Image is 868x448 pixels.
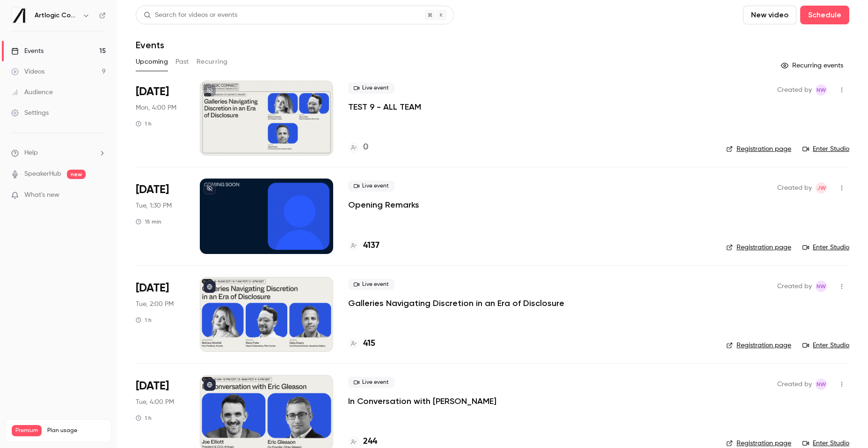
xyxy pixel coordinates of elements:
[136,414,152,422] div: 1 h
[363,239,379,252] h4: 4137
[800,6,849,24] button: Schedule
[348,279,394,290] span: Live event
[726,341,791,350] a: Registration page
[67,170,86,179] span: new
[24,148,38,158] span: Help
[777,379,812,390] span: Created by
[136,316,152,324] div: 1 h
[363,141,368,154] h4: 0
[816,182,827,194] span: Jack Walden
[348,298,564,309] a: Galleries Navigating Discretion in an Era of Disclosure
[136,182,169,197] span: [DATE]
[817,281,826,292] span: NW
[802,144,849,154] a: Enter Studio
[777,58,849,73] button: Recurring events
[777,281,812,292] span: Created by
[363,337,375,350] h4: 415
[197,54,228,69] button: Recurring
[136,120,152,127] div: 1 h
[24,190,59,200] span: What's new
[348,396,496,407] a: In Conversation with [PERSON_NAME]
[726,144,791,154] a: Registration page
[136,277,185,352] div: Sep 16 Tue, 2:00 PM (Europe/London)
[144,10,237,20] div: Search for videos or events
[816,281,827,292] span: Natasha Whiffin
[136,179,185,254] div: Sep 16 Tue, 1:30 PM (Europe/London)
[136,81,185,156] div: Sep 15 Mon, 4:00 PM (Europe/London)
[817,84,826,96] span: NW
[136,54,168,69] button: Upcoming
[348,239,379,252] a: 4137
[136,397,174,407] span: Tue, 4:00 PM
[47,427,105,434] span: Plan usage
[777,84,812,96] span: Created by
[95,191,106,200] iframe: Noticeable Trigger
[363,435,377,448] h4: 244
[348,337,375,350] a: 415
[348,101,421,112] a: TEST 9 - ALL TEAM
[175,54,189,69] button: Past
[11,88,53,97] div: Audience
[726,243,791,252] a: Registration page
[35,11,79,20] h6: Artlogic Connect 2025
[136,103,176,112] span: Mon, 4:00 PM
[136,379,169,394] span: [DATE]
[136,281,169,296] span: [DATE]
[11,108,49,118] div: Settings
[777,182,812,194] span: Created by
[726,439,791,448] a: Registration page
[24,169,61,179] a: SpeakerHub
[802,439,849,448] a: Enter Studio
[802,341,849,350] a: Enter Studio
[11,46,44,56] div: Events
[348,82,394,94] span: Live event
[12,8,27,23] img: Artlogic Connect 2025
[136,39,164,51] h1: Events
[136,218,161,225] div: 15 min
[802,243,849,252] a: Enter Studio
[348,435,377,448] a: 244
[136,201,172,210] span: Tue, 1:30 PM
[136,84,169,99] span: [DATE]
[348,180,394,192] span: Live event
[816,84,827,96] span: Natasha Whiffin
[743,6,796,24] button: New video
[136,299,174,309] span: Tue, 2:00 PM
[348,141,368,154] a: 0
[11,67,44,76] div: Videos
[12,425,42,436] span: Premium
[348,377,394,388] span: Live event
[11,148,106,158] li: help-dropdown-opener
[817,182,826,194] span: JW
[817,379,826,390] span: NW
[816,379,827,390] span: Natasha Whiffin
[348,199,419,210] a: Opening Remarks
